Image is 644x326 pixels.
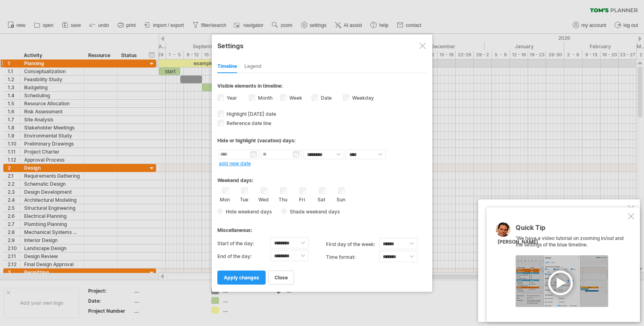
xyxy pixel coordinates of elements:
[217,237,270,250] label: Start of the day:
[217,38,427,53] div: Settings
[268,271,294,285] a: close
[487,207,626,215] div: [PERSON_NAME]'s AI-assistant
[287,209,340,215] span: Shade weekend days
[516,224,626,307] div: 'We have a video tutorial on zooming in/out and the settings of the blue timeline.
[217,137,427,144] div: Hide or highlight (vacation) days:
[326,251,379,264] label: Time format:
[258,195,268,203] label: Wed
[217,250,270,263] label: End of the day:
[336,195,346,203] label: Sun
[351,95,374,101] label: Weekday
[225,95,237,101] label: Year
[316,195,326,203] label: Sat
[217,170,427,185] div: Weekend days:
[319,95,332,101] label: Date
[225,111,276,117] span: Highlight [DATE] date
[256,95,272,101] label: Month
[516,224,626,235] div: Quick Tip
[288,95,302,101] label: Week
[497,239,538,246] div: [PERSON_NAME]
[223,209,272,215] span: Hide weekend days
[275,275,288,281] span: close
[217,83,427,91] div: Visible elements in timeline:
[219,160,251,166] a: add new date
[297,195,307,203] label: Fri
[244,60,262,73] div: Legend
[220,195,230,203] label: Mon
[217,219,427,235] div: Miscellaneous:
[326,238,379,251] label: first day of the week:
[217,60,237,73] div: Timeline
[239,195,249,203] label: Tue
[217,271,266,285] a: apply changes
[278,195,288,203] label: Thu
[225,120,271,126] span: Reference date line
[224,275,259,281] span: apply changes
